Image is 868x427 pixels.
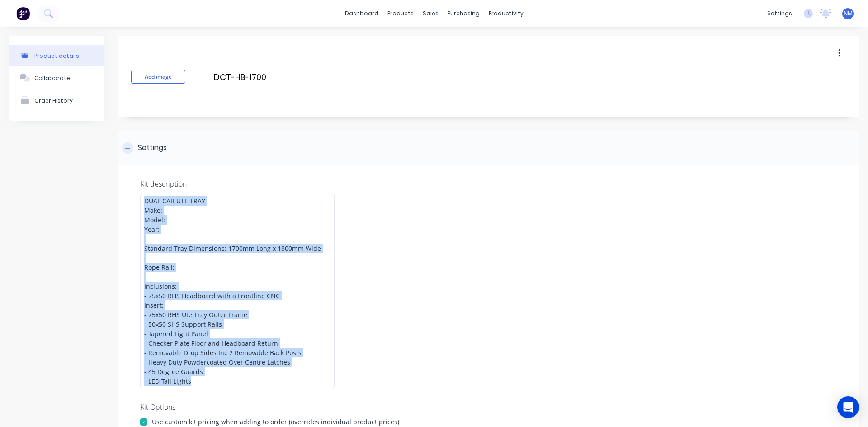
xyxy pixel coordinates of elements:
div: Order History [34,97,73,104]
div: Use custom kit pricing when adding to order (overrides individual product prices) [152,417,399,427]
input: Enter kit name [213,70,373,84]
div: Kit description [140,178,836,189]
div: Product details [34,52,79,59]
div: productivity [484,7,528,20]
div: sales [418,7,443,20]
div: DUAL CAB UTE TRAY Make: Model: Year: Standard Tray Dimensions: 1700mm Long x 1800mm Wide Rope Rai... [140,194,335,388]
div: settings [763,7,797,20]
a: dashboard [340,7,383,20]
div: Settings [138,142,167,154]
button: Add image [131,70,185,84]
span: NM [844,9,853,18]
div: products [383,7,418,20]
div: purchasing [443,7,484,20]
button: Product details [9,45,104,66]
div: Kit Options [140,402,836,413]
div: Open Intercom Messenger [837,396,859,418]
button: Order History [9,89,104,112]
img: Factory [16,7,30,20]
div: Collaborate [34,75,70,81]
button: Collaborate [9,66,104,89]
